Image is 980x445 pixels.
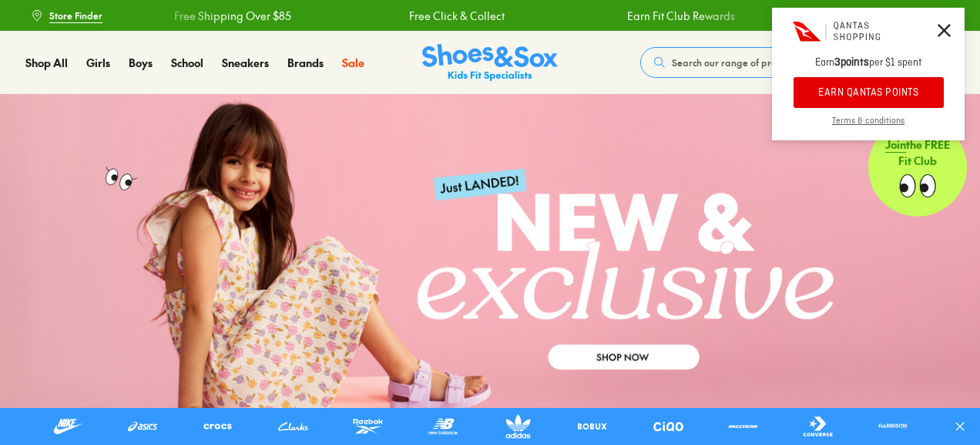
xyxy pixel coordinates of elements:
a: Sneakers [222,55,269,71]
a: Shoes & Sox [422,44,558,82]
a: Brands [287,55,324,71]
a: Earn Fit Club Rewards [592,8,700,24]
a: Free Shipping Over $85 [140,8,257,24]
img: SNS_Logo_Responsive.svg [422,44,558,82]
span: Shop All [25,55,68,70]
span: Girls [86,55,110,70]
a: School [171,55,203,71]
span: School [171,55,203,70]
span: Store Finder [49,8,102,22]
a: Book a FREE Expert Fitting [817,2,949,29]
span: Sneakers [222,55,269,70]
span: Join [885,140,906,156]
span: Search our range of products [672,56,799,69]
a: Store Finder [31,2,102,29]
a: Girls [86,55,110,71]
span: Sale [342,55,364,70]
span: Boys [129,55,153,70]
a: Jointhe FREE Fit Club [868,93,967,217]
a: Boys [129,55,153,71]
p: Earn per $1 spent [772,56,965,77]
button: EARN QANTAS POINTS [794,77,944,108]
a: Shop All [25,55,68,71]
p: the FREE Fit Club [868,128,967,185]
a: Terms & conditions [772,116,965,140]
span: Brands [287,55,324,70]
strong: 3 points [834,56,869,69]
button: Search our range of products [640,47,862,78]
a: Free Click & Collect [374,8,470,24]
a: Sale [342,55,364,71]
